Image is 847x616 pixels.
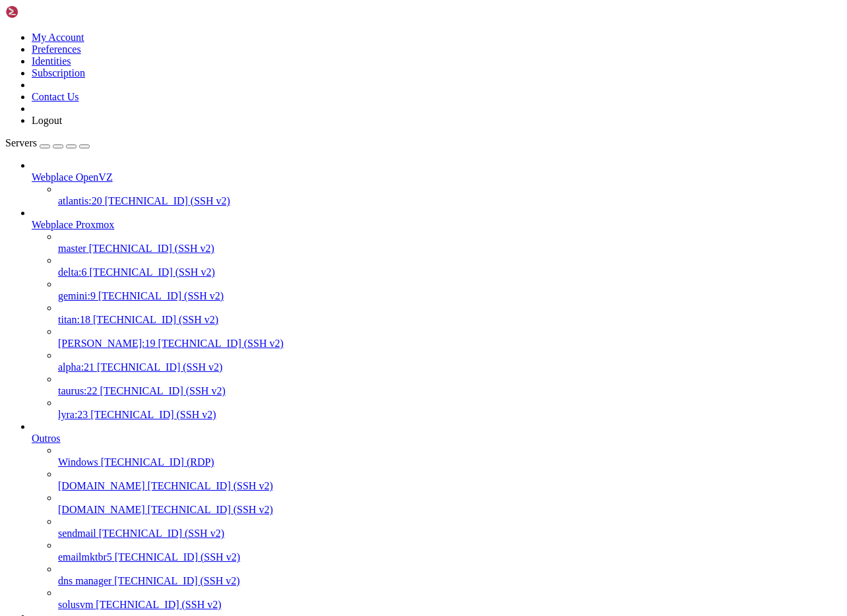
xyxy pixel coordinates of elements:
[58,563,842,587] li: dns manager [TECHNICAL_ID] (SSH v2)
[58,504,145,515] span: [DOMAIN_NAME]
[32,115,62,126] a: Logout
[58,551,842,563] a: emailmktbr5 [TECHNICAL_ID] (SSH v2)
[148,480,273,491] span: [TECHNICAL_ID] (SSH v2)
[100,385,226,396] span: [TECHNICAL_ID] (SSH v2)
[32,433,842,445] a: Outros
[58,255,842,278] li: delta:6 [TECHNICAL_ID] (SSH v2)
[58,551,112,563] span: emailmktbr5
[58,243,86,254] span: master
[58,290,96,301] span: gemini:9
[58,385,98,396] span: taurus:22
[58,539,842,563] li: emailmktbr5 [TECHNICAL_ID] (SSH v2)
[58,409,88,420] span: lyra:23
[114,575,239,586] span: [TECHNICAL_ID] (SSH v2)
[58,266,842,278] a: delta:6 [TECHNICAL_ID] (SSH v2)
[32,55,71,67] a: Identities
[58,338,156,349] span: [PERSON_NAME]:19
[58,231,842,255] li: master [TECHNICAL_ID] (SSH v2)
[58,195,102,206] span: atlantis:20
[97,361,222,373] span: [TECHNICAL_ID] (SSH v2)
[58,456,842,468] a: Windows [TECHNICAL_ID] (RDP)
[58,302,842,326] li: titan:18 [TECHNICAL_ID] (SSH v2)
[58,195,842,207] a: atlantis:20 [TECHNICAL_ID] (SSH v2)
[58,373,842,397] li: taurus:22 [TECHNICAL_ID] (SSH v2)
[5,5,81,18] img: Shellngn
[32,171,113,183] span: Webplace OpenVZ
[58,326,842,350] li: [PERSON_NAME]:19 [TECHNICAL_ID] (SSH v2)
[58,314,842,326] a: titan:18 [TECHNICAL_ID] (SSH v2)
[5,137,37,148] span: Servers
[58,480,842,492] a: [DOMAIN_NAME] [TECHNICAL_ID] (SSH v2)
[32,219,114,230] span: Webplace Proxmox
[58,290,842,302] a: gemini:9 [TECHNICAL_ID] (SSH v2)
[58,480,145,491] span: [DOMAIN_NAME]
[58,528,842,539] a: sendmail [TECHNICAL_ID] (SSH v2)
[58,338,842,350] a: [PERSON_NAME]:19 [TECHNICAL_ID] (SSH v2)
[58,350,842,373] li: alpha:21 [TECHNICAL_ID] (SSH v2)
[58,456,98,468] span: Windows
[32,219,842,231] a: Webplace Proxmox
[93,314,218,325] span: [TECHNICAL_ID] (SSH v2)
[105,195,230,206] span: [TECHNICAL_ID] (SSH v2)
[58,599,842,611] a: solusvm [TECHNICAL_ID] (SSH v2)
[58,361,94,373] span: alpha:21
[101,456,214,468] span: [TECHNICAL_ID] (RDP)
[58,575,842,587] a: dns manager [TECHNICAL_ID] (SSH v2)
[96,599,221,610] span: [TECHNICAL_ID] (SSH v2)
[58,278,842,302] li: gemini:9 [TECHNICAL_ID] (SSH v2)
[58,445,842,468] li: Windows [TECHNICAL_ID] (RDP)
[58,575,111,586] span: dns manager
[32,44,81,55] a: Preferences
[58,314,90,325] span: titan:18
[32,160,842,207] li: Webplace OpenVZ
[58,492,842,516] li: [DOMAIN_NAME] [TECHNICAL_ID] (SSH v2)
[99,528,224,539] span: [TECHNICAL_ID] (SSH v2)
[58,468,842,492] li: [DOMAIN_NAME] [TECHNICAL_ID] (SSH v2)
[5,137,90,148] a: Servers
[58,397,842,421] li: lyra:23 [TECHNICAL_ID] (SSH v2)
[58,516,842,539] li: sendmail [TECHNICAL_ID] (SSH v2)
[58,183,842,207] li: atlantis:20 [TECHNICAL_ID] (SSH v2)
[32,91,79,102] a: Contact Us
[58,361,842,373] a: alpha:21 [TECHNICAL_ID] (SSH v2)
[58,587,842,611] li: solusvm [TECHNICAL_ID] (SSH v2)
[58,409,842,421] a: lyra:23 [TECHNICAL_ID] (SSH v2)
[115,551,240,563] span: [TECHNICAL_ID] (SSH v2)
[58,528,96,539] span: sendmail
[90,409,216,420] span: [TECHNICAL_ID] (SSH v2)
[32,171,842,183] a: Webplace OpenVZ
[58,504,842,516] a: [DOMAIN_NAME] [TECHNICAL_ID] (SSH v2)
[58,599,93,610] span: solusvm
[58,385,842,397] a: taurus:22 [TECHNICAL_ID] (SSH v2)
[89,243,214,254] span: [TECHNICAL_ID] (SSH v2)
[158,338,284,349] span: [TECHNICAL_ID] (SSH v2)
[58,266,87,278] span: delta:6
[32,207,842,421] li: Webplace Proxmox
[32,433,61,444] span: Outros
[148,504,273,515] span: [TECHNICAL_ID] (SSH v2)
[90,266,215,278] span: [TECHNICAL_ID] (SSH v2)
[98,290,224,301] span: [TECHNICAL_ID] (SSH v2)
[32,32,84,43] a: My Account
[32,67,85,78] a: Subscription
[32,421,842,611] li: Outros
[58,243,842,255] a: master [TECHNICAL_ID] (SSH v2)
